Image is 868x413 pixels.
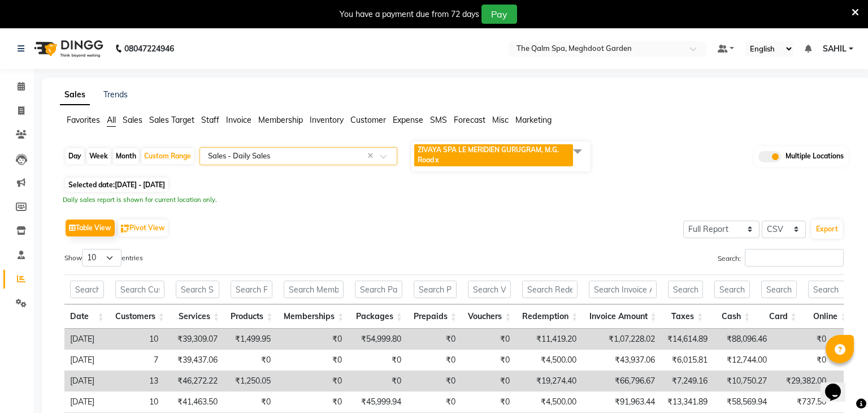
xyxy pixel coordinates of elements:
td: ₹29,382.00 [772,371,832,392]
td: ₹0 [348,350,407,371]
span: Inventory [310,115,344,125]
th: Card: activate to sort column ascending [756,304,802,329]
span: ZIVAYA SPA LE MERIDIEN GURUGRAM, M.G. Road [418,145,559,164]
td: ₹45,999.94 [348,392,407,412]
td: ₹0 [223,392,276,412]
div: You have a payment due from 72 days [340,8,479,20]
th: Customers: activate to sort column ascending [110,304,170,329]
input: Search Services [176,281,219,298]
th: Cash: activate to sort column ascending [709,304,756,329]
th: Invoice Amount: activate to sort column ascending [583,304,662,329]
td: [DATE] [64,350,103,371]
td: ₹39,309.07 [164,329,223,350]
span: Favorites [67,115,100,125]
span: Invoice [226,115,251,125]
select: Showentries [82,249,121,266]
a: Trends [103,89,128,100]
td: ₹0 [407,329,461,350]
td: ₹58,569.94 [713,392,772,412]
span: Sales [123,115,142,125]
th: Services: activate to sort column ascending [170,304,225,329]
div: Daily sales report is shown for current location only. [63,195,850,205]
span: Selected date: [66,178,168,192]
label: Show entries [64,249,143,266]
input: Search Prepaids [414,281,457,298]
td: ₹1,499.95 [223,329,276,350]
th: Vouchers: activate to sort column ascending [462,304,517,329]
td: ₹0 [223,350,276,371]
span: Marketing [515,115,552,125]
td: ₹12,744.00 [713,350,772,371]
button: Table View [66,220,115,236]
img: logo [29,33,106,64]
td: ₹0 [407,350,461,371]
b: 08047224946 [124,33,174,64]
label: Search: [718,249,844,266]
td: ₹10,750.27 [713,371,772,392]
td: 10 [103,392,164,412]
button: Export [811,220,843,239]
input: Search Online [808,281,847,298]
td: ₹46,272.22 [164,371,223,392]
td: 7 [103,350,164,371]
td: ₹0 [348,371,407,392]
span: Customer [350,115,386,125]
div: Day [66,148,84,164]
span: [DATE] - [DATE] [115,180,165,189]
td: ₹0 [461,329,515,350]
span: SAHIL [823,43,847,55]
td: ₹1,250.05 [223,371,276,392]
td: ₹39,437.06 [164,350,223,371]
button: Pay [481,5,517,24]
td: ₹54,999.80 [348,329,407,350]
span: Expense [393,115,423,125]
td: ₹0 [461,371,515,392]
th: Packages: activate to sort column ascending [349,304,407,329]
span: Forecast [454,115,485,125]
td: ₹4,500.00 [515,350,582,371]
input: Search Taxes [668,281,704,298]
td: ₹0 [461,350,515,371]
td: ₹0 [461,392,515,412]
a: Sales [60,85,90,105]
span: All [107,115,116,125]
th: Products: activate to sort column ascending [225,304,278,329]
td: ₹0 [276,392,348,412]
td: ₹4,500.00 [515,392,582,412]
td: ₹88,096.46 [713,329,772,350]
td: ₹0 [407,371,461,392]
th: Date: activate to sort column ascending [64,304,110,329]
td: ₹0 [276,350,348,371]
td: ₹0 [772,350,832,371]
div: Custom Range [141,148,194,164]
span: Sales Target [149,115,194,125]
td: [DATE] [64,371,103,392]
span: Staff [201,115,219,125]
input: Search Packages [355,281,402,298]
td: ₹737.50 [772,392,832,412]
td: ₹0 [276,371,348,392]
th: Memberships: activate to sort column ascending [278,304,349,329]
td: [DATE] [64,329,103,350]
td: ₹91,963.44 [582,392,661,412]
td: ₹19,274.40 [515,371,582,392]
input: Search Cash [714,281,750,298]
td: ₹6,015.81 [661,350,713,371]
div: Week [86,148,111,164]
th: Prepaids: activate to sort column ascending [408,304,462,329]
td: ₹0 [276,329,348,350]
td: ₹0 [407,392,461,412]
th: Redemption: activate to sort column ascending [517,304,583,329]
td: 13 [103,371,164,392]
input: Search Date [70,281,104,298]
span: Multiple Locations [785,151,844,162]
th: Online: activate to sort column ascending [802,304,853,329]
td: ₹11,419.20 [515,329,582,350]
span: Clear all [367,150,377,162]
input: Search Card [761,281,796,298]
button: Pivot View [118,220,168,236]
td: ₹1,07,228.02 [582,329,661,350]
input: Search Redemption [522,281,578,298]
input: Search Vouchers [468,281,511,298]
span: Misc [492,115,509,125]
